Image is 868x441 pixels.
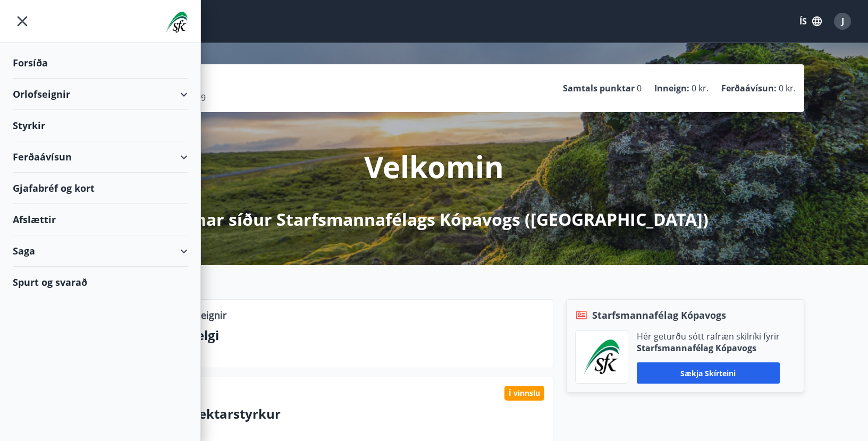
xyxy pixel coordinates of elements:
div: Saga [13,235,188,267]
span: J [841,15,844,27]
p: Starfsmannafélag Kópavogs [637,342,780,354]
span: Starfsmannafélag Kópavogs [592,308,726,322]
div: Spurt og svarað [13,267,188,298]
div: Styrkir [13,110,188,141]
span: 0 kr. [779,82,796,94]
div: Í vinnslu [504,386,544,401]
div: Ferðaávísun [13,141,188,173]
div: Gjafabréf og kort [13,173,188,204]
button: Sækja skírteini [637,362,780,384]
p: Inneign : [654,82,689,94]
span: 0 kr. [692,82,709,94]
button: J [830,9,855,34]
img: union_logo [166,12,188,33]
p: Líkamsræktarstyrkur [142,405,544,423]
p: Lausar orlofseignir [142,308,226,322]
p: Velkomin [364,146,504,186]
span: 0 [637,82,642,94]
p: Ferðaávísun : [721,82,777,94]
button: menu [13,12,32,31]
div: Forsíða [13,47,188,79]
div: Afslættir [13,204,188,235]
p: Samtals punktar [563,82,635,94]
p: Næstu helgi [142,326,544,344]
p: Hér geturðu sótt rafræn skilríki fyrir [637,330,780,342]
button: ÍS [794,12,828,31]
p: á Mínar síður Starfsmannafélags Kópavogs ([GEOGRAPHIC_DATA]) [159,208,709,231]
div: Orlofseignir [13,79,188,110]
img: x5MjQkxwhnYn6YREZUTEa9Q4KsBUeQdWGts9Dj4O.png [584,340,620,375]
